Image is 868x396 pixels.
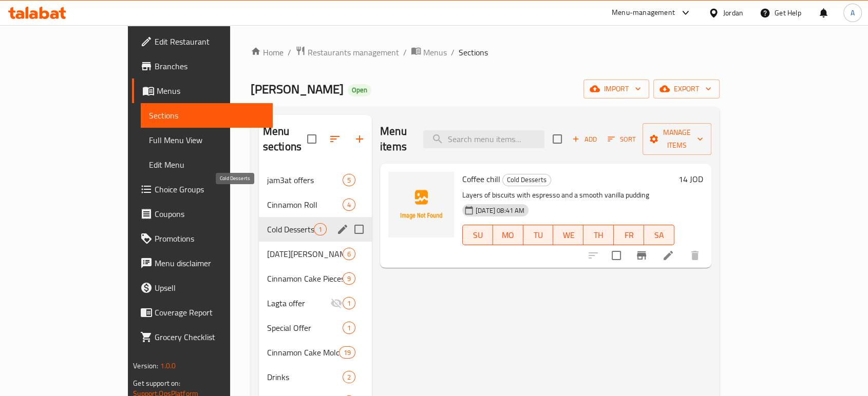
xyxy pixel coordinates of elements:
a: Choice Groups [132,177,273,202]
button: edit [335,222,350,237]
span: Menu disclaimer [155,257,265,269]
span: 1 [314,225,326,234]
span: 1 [343,323,355,333]
span: Open [348,86,371,94]
a: Menus [132,78,273,103]
button: MO [493,225,523,245]
button: export [653,80,720,98]
span: Sort [608,133,636,145]
a: Grocery Checklist [132,325,273,349]
div: Cold Desserts1edit [259,217,372,242]
span: Coverage Report [155,306,265,319]
input: search [423,130,544,148]
span: import [592,83,641,95]
h2: Menu sections [263,124,307,154]
span: Cold Desserts [267,223,314,235]
div: items [343,297,355,309]
span: Version: [133,359,158,372]
a: Edit menu item [662,249,674,262]
svg: Inactive section [330,297,343,309]
a: Restaurants management [295,46,399,59]
span: Upsell [155,282,265,294]
span: SU [467,228,489,243]
span: SA [648,228,670,243]
span: [DATE][PERSON_NAME] [267,248,343,260]
a: Edit Menu [141,152,273,177]
button: Sort [605,131,638,147]
span: Edit Menu [149,159,265,171]
div: Cinnamon Roll4 [259,192,372,217]
div: Ramadan Kareem [267,248,343,260]
span: Edit Restaurant [155,35,265,48]
span: Coupons [155,208,265,220]
div: Jordan [723,7,743,18]
span: export [662,83,711,95]
span: MO [497,228,519,243]
span: 6 [343,249,355,259]
a: Coverage Report [132,300,273,325]
span: WE [557,228,579,243]
a: Promotions [132,226,273,251]
img: Coffee chill [388,172,454,237]
span: Select section [546,128,568,150]
button: import [583,80,649,98]
span: 1 [343,299,355,308]
div: Special Offer1 [259,315,372,340]
span: Cinnamon Roll [267,199,343,211]
span: 5 [343,175,355,185]
span: Get support on: [133,377,180,390]
div: items [343,322,355,334]
div: Cold Desserts [502,174,551,186]
div: items [314,223,327,235]
span: Promotions [155,232,265,245]
a: Menu disclaimer [132,251,273,275]
p: Layers of biscuits with espresso and a smooth vanilla pudding [462,189,674,202]
button: SA [644,225,674,245]
a: Full Menu View [141,128,273,152]
span: Full Menu View [149,134,265,146]
span: FR [618,228,640,243]
span: Sections [459,46,488,58]
div: Cinnamon Cake Pieces And Coffee9 [259,266,372,291]
button: TH [583,225,614,245]
span: Menus [423,46,447,58]
span: Select to update [606,245,627,266]
div: Cinnamon Cake Molds19 [259,340,372,365]
span: Lagta offer [267,297,330,309]
div: Drinks2 [259,365,372,389]
span: Cold Desserts [503,174,551,186]
h6: 14 JOD [678,172,703,186]
span: Coffee chill [462,171,500,187]
div: Open [348,84,371,96]
li: / [288,46,291,58]
a: Sections [141,103,273,128]
span: 1.0.0 [160,359,176,372]
a: Branches [132,54,273,78]
div: items [343,174,355,186]
span: Add item [568,131,601,147]
span: TU [527,228,550,243]
div: [DATE][PERSON_NAME]6 [259,242,372,266]
div: items [339,346,355,359]
button: Branch-specific-item [629,243,654,268]
span: jam3at offers [267,174,343,186]
a: Coupons [132,202,273,226]
button: WE [553,225,583,245]
span: Cinnamon Cake Pieces And Coffee [267,272,343,285]
button: TU [523,225,554,245]
div: Lagta offer1 [259,291,372,315]
span: Drinks [267,371,343,383]
span: Select all sections [301,128,323,150]
div: jam3at offers5 [259,168,372,192]
span: Restaurants management [308,46,399,58]
button: Add [568,131,601,147]
span: 2 [343,372,355,382]
span: Grocery Checklist [155,331,265,343]
span: Manage items [651,126,703,152]
li: / [451,46,455,58]
div: items [343,248,355,260]
span: A [851,7,855,18]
